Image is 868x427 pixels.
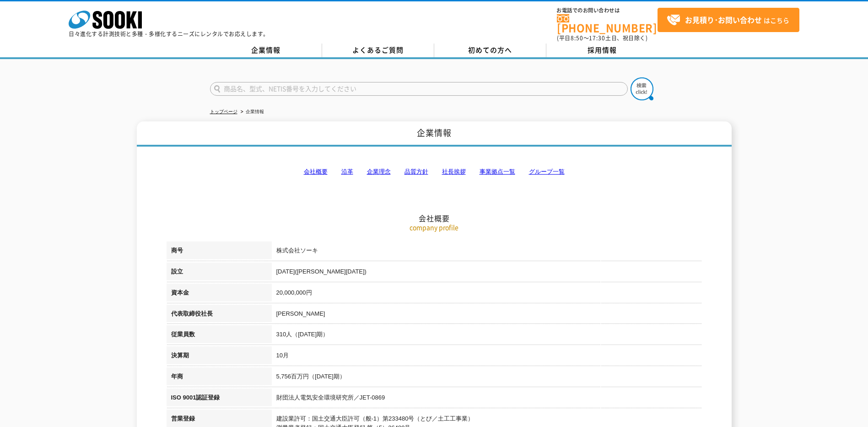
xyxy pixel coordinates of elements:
a: 採用情報 [546,44,658,57]
a: グループ一覧 [529,168,565,175]
span: お電話でのお問い合わせは [557,8,658,13]
a: 会社概要 [304,168,328,175]
a: 初めての方へ [434,44,546,57]
td: 5,756百万円（[DATE]期） [272,367,702,389]
span: はこちら [667,13,789,27]
a: 沿革 [341,168,353,175]
p: 日々進化する計測技術と多種・多様化するニーズにレンタルでお応えします。 [69,31,269,37]
th: 従業員数 [167,325,272,346]
a: [PHONE_NUMBER] [557,14,658,33]
a: 企業理念 [367,168,391,175]
span: (平日 ～ 土日、祝日除く) [557,34,647,42]
h2: 会社概要 [167,122,702,223]
td: 10月 [272,346,702,367]
a: お見積り･お問い合わせはこちら [658,8,799,32]
h1: 企業情報 [137,121,732,147]
span: 初めての方へ [468,45,512,55]
img: btn_search.png [631,77,653,100]
th: 代表取締役社長 [167,305,272,326]
th: ISO 9001認証登録 [167,389,272,410]
input: 商品名、型式、NETIS番号を入力してください [210,82,628,96]
a: トップページ [210,109,237,114]
th: 年商 [167,367,272,389]
td: 310人（[DATE]期） [272,325,702,346]
span: 17:30 [589,34,605,42]
a: 事業拠点一覧 [480,168,515,175]
td: 株式会社ソーキ [272,241,702,263]
td: 20,000,000円 [272,284,702,305]
p: company profile [167,223,702,232]
td: 財団法人電気安全環境研究所／JET-0869 [272,389,702,410]
th: 設立 [167,263,272,284]
th: 資本金 [167,284,272,305]
td: [PERSON_NAME] [272,305,702,326]
a: よくあるご質問 [322,44,434,57]
td: [DATE]([PERSON_NAME][DATE]) [272,263,702,284]
li: 企業情報 [239,107,264,117]
span: 8:50 [571,34,583,42]
th: 決算期 [167,346,272,367]
th: 商号 [167,241,272,263]
strong: お見積り･お問い合わせ [685,14,762,25]
a: 品質方針 [404,168,428,175]
a: 社長挨拶 [442,168,466,175]
a: 企業情報 [210,44,322,57]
